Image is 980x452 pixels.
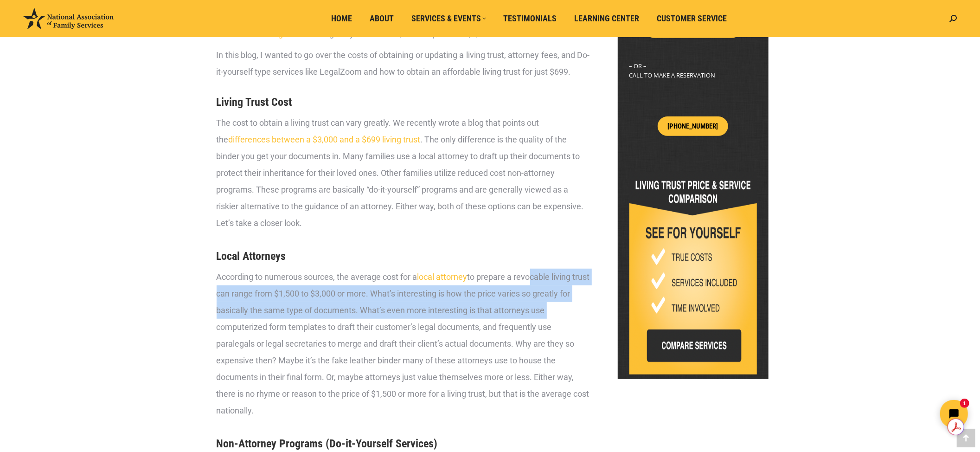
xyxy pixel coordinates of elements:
a: Customer Service [651,10,734,27]
h3: Living Trust Cost [217,94,590,110]
span: Learning Center [575,13,640,24]
span: About [370,13,394,24]
a: Home [325,10,359,27]
span: Customer Service [657,13,727,24]
p: In this blog, I wanted to go over the costs of obtaining or updating a living trust, attorney fee... [217,47,590,80]
h3: Local Attorneys [217,248,590,264]
span: Testimonials [504,13,557,24]
div: According to numerous sources, the average cost for a to prepare a revocable living trust can ran... [217,269,590,419]
a: Learning Center [568,10,646,27]
a: [PHONE_NUMBER] [658,116,729,136]
a: About [364,10,401,27]
div: The cost to obtain a living trust can vary greatly. We recently wrote a blog that points out the ... [217,115,590,232]
a: Testimonials [497,10,564,27]
span: Services & Events [412,13,486,24]
iframe: Tidio Chat [816,392,976,436]
img: National Association of Family Services [23,8,114,29]
h3: Non-Attorney Programs (Do-it-Yourself Services) [217,436,590,452]
p: – OR – CALL TO MAKE A RESERVATION [629,61,757,80]
a: differences between a $3,000 and a $699 living trust [229,135,421,144]
img: Living-Trust-Price-and-Service-Comparison [629,172,757,375]
span: Home [332,13,352,24]
a: local attorney [417,272,468,282]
